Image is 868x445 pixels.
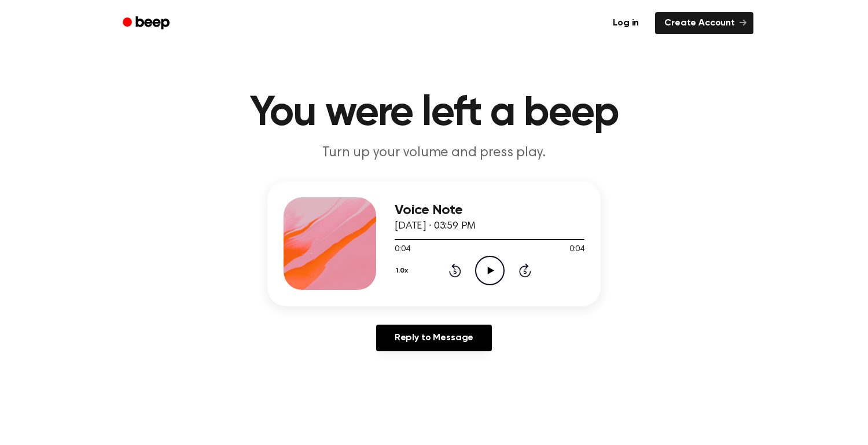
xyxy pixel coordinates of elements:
[395,203,584,218] h3: Voice Note
[569,244,584,256] span: 0:04
[395,221,476,231] span: [DATE] · 03:59 PM
[376,325,492,351] a: Reply to Message
[604,12,648,34] a: Log in
[395,244,410,256] span: 0:04
[655,12,753,34] a: Create Account
[138,93,730,134] h1: You were left a beep
[395,261,413,281] button: 1.0x
[212,144,656,163] p: Turn up your volume and press play.
[115,12,180,35] a: Beep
